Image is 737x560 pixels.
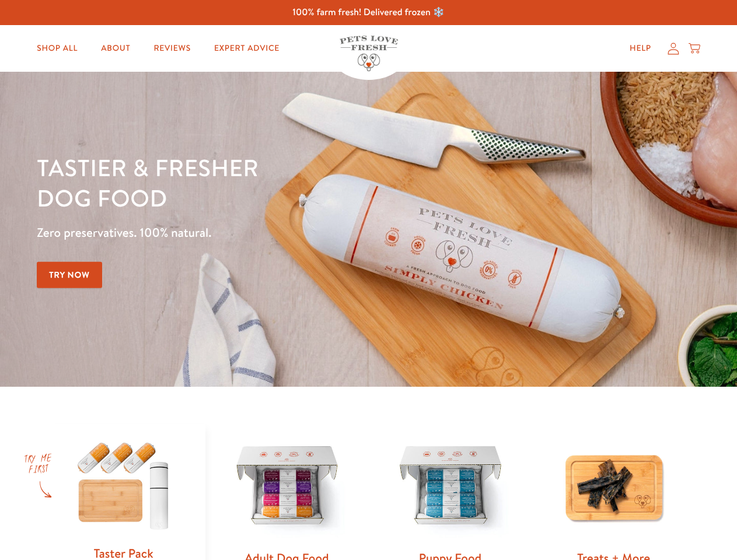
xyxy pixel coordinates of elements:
a: Help [620,37,661,60]
img: Pets Love Fresh [340,36,398,71]
a: About [92,37,139,60]
p: Zero preservatives. 100% natural. [37,222,479,243]
a: Reviews [144,37,200,60]
a: Shop All [27,37,87,60]
a: Try Now [37,262,102,288]
h1: Tastier & fresher dog food [37,152,479,213]
a: Expert Advice [205,37,289,60]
